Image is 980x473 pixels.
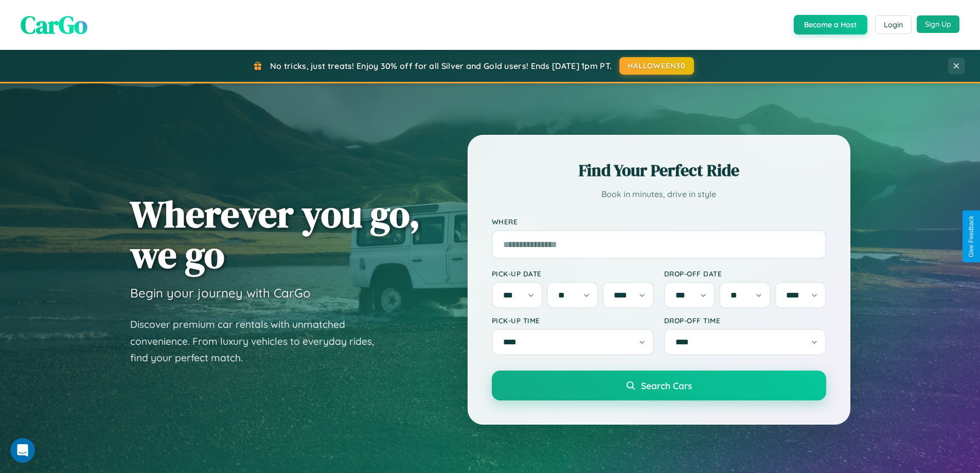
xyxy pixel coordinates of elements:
button: Search Cars [492,371,826,400]
label: Where [492,217,826,226]
div: Give Feedback [968,216,975,257]
p: Discover premium car rentals with unmatched convenience. From luxury vehicles to everyday rides, ... [130,316,387,366]
h3: Begin your journey with CarGo [130,285,311,301]
button: Become a Host [794,15,867,34]
p: Book in minutes, drive in style [492,187,826,202]
label: Pick-up Time [492,316,654,325]
span: No tricks, just treats! Enjoy 30% off for all Silver and Gold users! Ends [DATE] 1pm PT. [270,61,612,71]
label: Drop-off Date [664,269,826,278]
label: Pick-up Date [492,269,654,278]
span: Search Cars [641,380,692,391]
label: Drop-off Time [664,316,826,325]
span: CarGo [21,8,87,42]
iframe: Intercom live chat [10,438,35,463]
h2: Find Your Perfect Ride [492,159,826,182]
button: HALLOWEEN30 [619,57,694,75]
button: Sign Up [917,15,959,33]
button: Login [875,15,912,34]
h1: Wherever you go, we go [130,194,420,275]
